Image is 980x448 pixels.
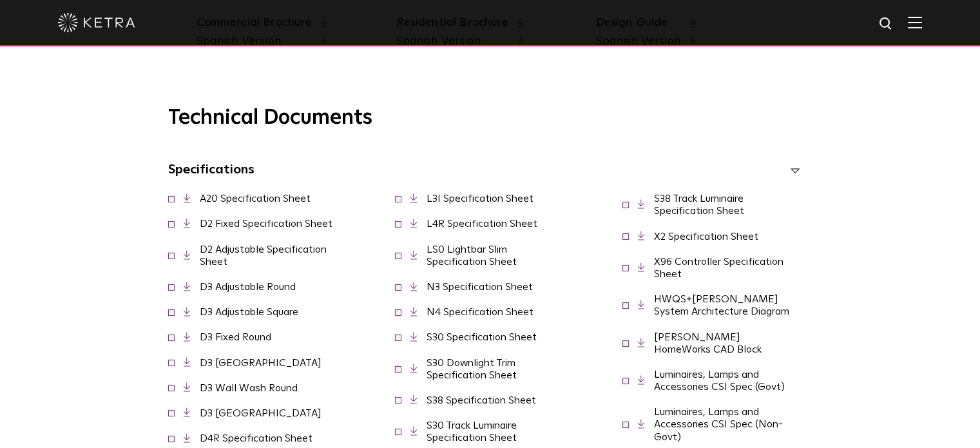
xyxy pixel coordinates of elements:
[200,244,327,267] a: D2 Adjustable Specification Sheet
[200,408,322,418] a: D3 [GEOGRAPHIC_DATA]
[200,193,311,204] a: A20 Specification Sheet
[200,307,298,317] a: D3 Adjustable Square
[200,332,271,342] a: D3 Fixed Round
[908,16,922,28] img: Hamburger%20Nav.svg
[427,193,533,204] a: L3I Specification Sheet
[654,369,785,392] a: Luminaires, Lamps and Accessories CSI Spec (Govt)
[200,383,298,393] a: D3 Wall Wash Round
[58,13,135,32] img: ketra-logo-2019-white
[168,163,255,176] span: Specifications
[200,358,322,368] a: D3 [GEOGRAPHIC_DATA]
[654,257,783,279] a: X96 Controller Specification Sheet
[427,332,537,342] a: S30 Specification Sheet
[654,407,783,442] a: Luminaires, Lamps and Accessories CSI Spec (Non-Govt)
[654,332,762,355] a: [PERSON_NAME] HomeWorks CAD Block
[427,307,533,317] a: N4 Specification Sheet
[427,358,517,380] a: S30 Downlight Trim Specification Sheet
[427,282,533,292] a: N3 Specification Sheet
[654,193,744,216] a: S38 Track Luminaire Specification Sheet
[168,106,812,130] h3: Technical Documents
[200,282,296,292] a: D3 Adjustable Round
[427,219,537,229] a: L4R Specification Sheet
[654,294,789,317] a: HWQS+[PERSON_NAME] System Architecture Diagram
[427,395,536,405] a: S38 Specification Sheet
[427,420,517,443] a: S30 Track Luminaire Specification Sheet
[427,244,517,267] a: LS0 Lightbar Slim Specification Sheet
[200,219,332,229] a: D2 Fixed Specification Sheet
[654,231,758,242] a: X2 Specification Sheet
[200,433,312,443] a: D4R Specification Sheet
[878,16,894,32] img: search icon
